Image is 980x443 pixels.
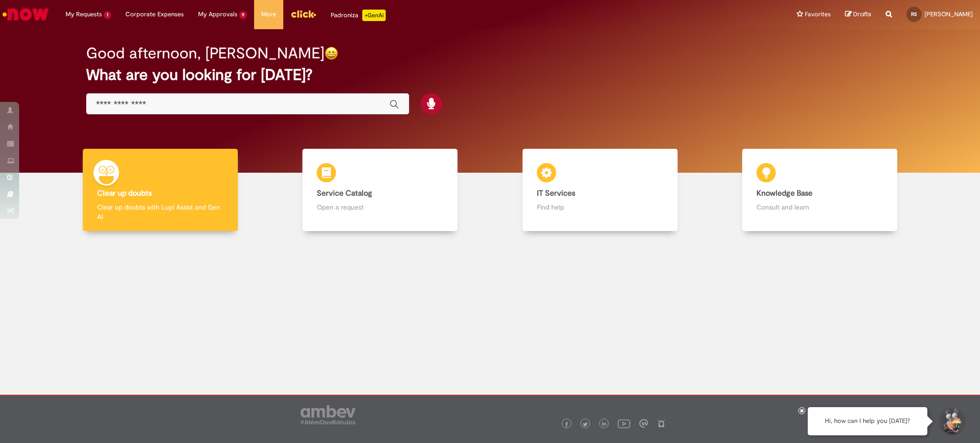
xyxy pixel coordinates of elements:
[1,5,50,24] img: ServiceNow
[324,46,338,60] img: happy-face.png
[583,422,588,427] img: logo_footer_twitter.png
[290,7,316,21] img: click_logo_yellow_360x200.png
[50,149,270,232] a: Clear up doubts Clear up doubts with Lupi Assist and Gen AI
[317,202,443,212] p: Open a request
[198,10,237,19] span: My Approvals
[490,149,710,232] a: IT Services Find help
[602,421,607,427] img: logo_footer_linkedin.png
[97,202,223,221] p: Clear up doubts with Lupi Assist and Gen AI
[618,417,630,430] img: logo_footer_youtube.png
[924,10,973,18] span: [PERSON_NAME]
[261,10,276,19] span: More
[757,188,813,198] b: Knowledge Base
[710,149,930,232] a: Knowledge Base Consult and learn
[937,407,966,436] button: Start Support Conversation
[805,10,831,19] span: Favorites
[853,10,871,19] span: Drafts
[239,11,247,19] span: 9
[657,419,666,428] img: logo_footer_naosei.png
[564,422,569,427] img: logo_footer_facebook.png
[639,419,648,428] img: logo_footer_workplace.png
[537,188,575,198] b: IT Services
[86,66,894,83] h2: What are you looking for [DATE]?
[104,11,111,19] span: 1
[808,407,927,435] div: Hi, how can I help you [DATE]?
[317,188,372,198] b: Service Catalog
[757,202,883,212] p: Consult and learn
[301,405,356,424] img: logo_footer_ambev_rotulo_gray.png
[97,188,152,198] b: Clear up doubts
[86,45,324,62] h2: Good afternoon, [PERSON_NAME]
[845,10,871,19] a: Drafts
[331,10,386,21] div: Padroniza
[66,10,102,19] span: My Requests
[125,10,184,19] span: Corporate Expenses
[911,11,917,17] span: RS
[270,149,490,232] a: Service Catalog Open a request
[537,202,663,212] p: Find help
[362,10,386,21] p: +GenAi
